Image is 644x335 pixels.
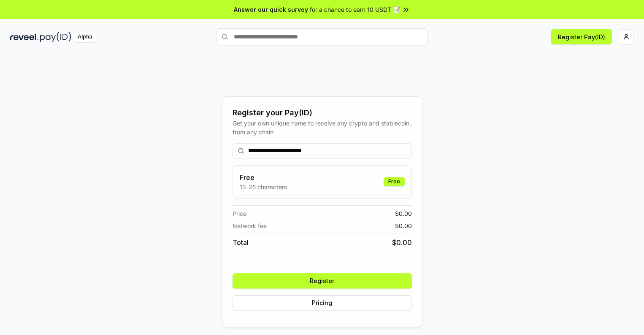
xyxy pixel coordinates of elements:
[240,182,287,191] p: 13-25 characters
[233,119,412,136] div: Get your own unique name to receive any crypto and stablecoin, from any chain
[233,221,267,230] span: Network fee
[10,32,38,42] img: reveel_dark
[395,221,412,230] span: $ 0.00
[40,32,71,42] img: pay_id
[233,237,249,248] span: Total
[233,107,412,119] div: Register your Pay(ID)
[551,29,612,44] button: Register Pay(ID)
[233,209,246,218] span: Price
[233,295,412,310] button: Pricing
[73,32,97,42] div: Alpha
[234,5,308,14] span: Answer our quick survey
[392,237,412,248] span: $ 0.00
[310,5,400,14] span: for a chance to earn 10 USDT 📝
[395,209,412,218] span: $ 0.00
[233,273,412,289] button: Register
[384,177,405,186] div: Free
[240,172,287,182] h3: Free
